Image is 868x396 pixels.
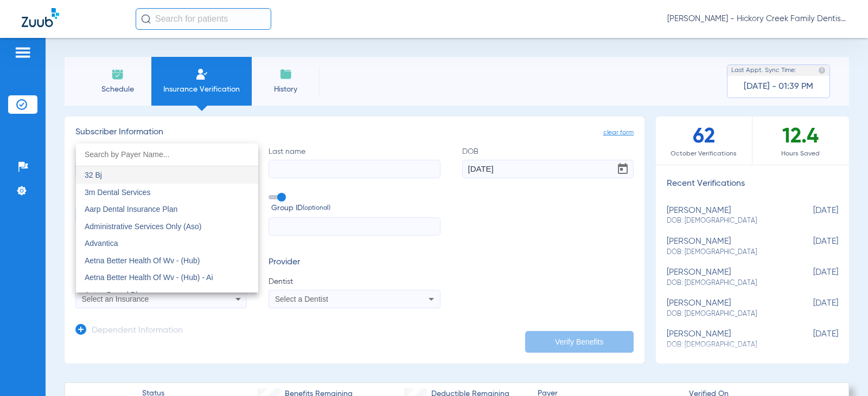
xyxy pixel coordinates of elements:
span: Administrative Services Only (Aso) [85,222,202,231]
span: Aetna Dental Plans [85,290,150,299]
span: Aetna Better Health Of Wv - (Hub) - Ai [85,273,213,282]
span: Aarp Dental Insurance Plan [85,205,177,213]
span: 3m Dental Services [85,188,150,197]
span: Aetna Better Health Of Wv - (Hub) [85,256,200,265]
input: dropdown search [76,144,258,166]
span: Advantica [85,239,118,248]
span: 32 Bj [85,171,102,179]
